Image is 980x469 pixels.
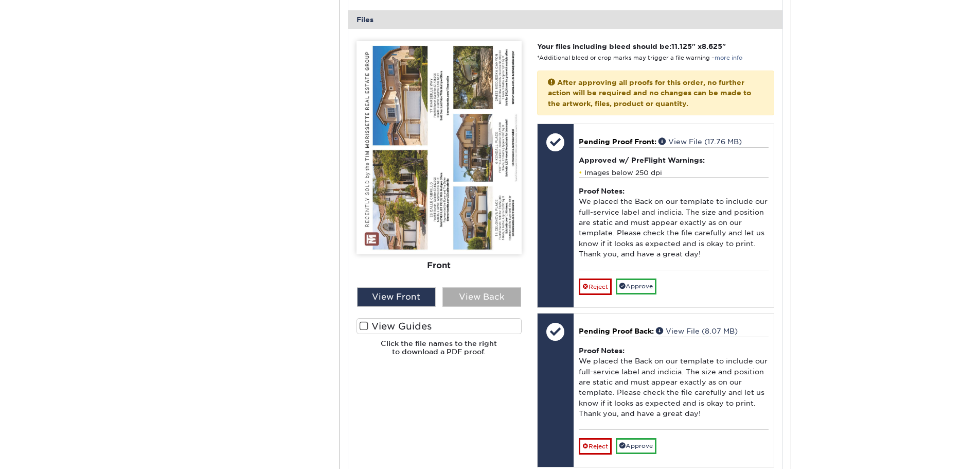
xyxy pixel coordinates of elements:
[442,287,521,307] div: View Back
[658,137,742,146] a: View File (17.76 MB)
[656,327,738,335] a: View File (8.07 MB)
[579,327,654,335] span: Pending Proof Back:
[579,156,769,164] h4: Approved w/ PreFlight Warnings:
[537,42,726,50] strong: Your files including bleed should be: " x "
[579,279,612,295] a: Reject
[579,187,625,195] strong: Proof Notes:
[579,438,612,455] a: Reject
[579,346,625,355] strong: Proof Notes:
[616,438,656,454] a: Approve
[715,55,742,61] a: more info
[579,177,769,270] div: We placed the Back on our template to include our full-service label and indicia. The size and po...
[548,78,751,108] strong: After approving all proofs for this order, no further action will be required and no changes can ...
[357,339,522,364] h6: Click the file names to the right to download a PDF proof.
[357,318,522,334] label: View Guides
[348,10,782,29] div: Files
[357,287,436,307] div: View Front
[579,337,769,429] div: We placed the Back on our template to include our full-service label and indicia. The size and po...
[357,254,522,277] div: Front
[579,137,656,146] span: Pending Proof Front:
[702,42,722,50] span: 8.625
[671,42,692,50] span: 11.125
[616,279,656,294] a: Approve
[537,55,742,61] small: *Additional bleed or crop marks may trigger a file warning –
[579,168,769,177] li: Images below 250 dpi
